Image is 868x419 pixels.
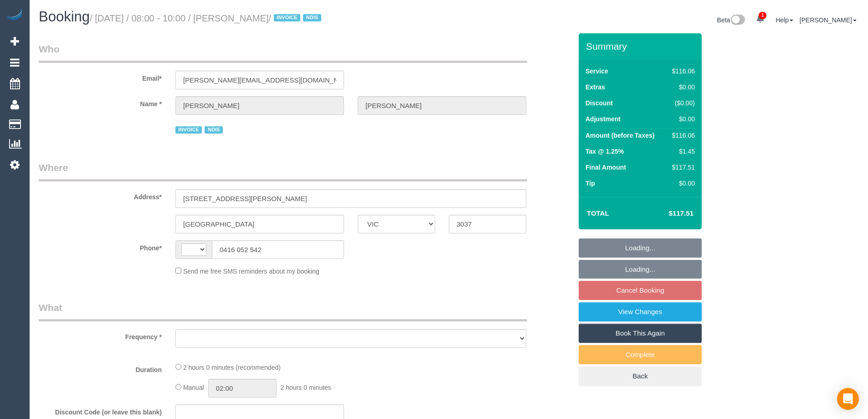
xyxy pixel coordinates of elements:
[175,71,344,89] input: Email*
[39,161,527,181] legend: Where
[586,114,621,124] label: Adjustment
[730,15,745,26] img: New interface
[303,14,321,21] span: NDIS
[668,147,695,156] div: $1.45
[32,329,169,341] label: Frequency *
[39,301,527,321] legend: What
[586,163,626,172] label: Final Amount
[579,302,702,321] a: View Changes
[751,9,769,29] a: 1
[183,364,281,371] span: 2 hours 0 minutes (recommended)
[586,179,595,188] label: Tip
[32,362,169,374] label: Duration
[32,71,169,83] label: Email*
[5,9,24,22] img: Automaid Logo
[39,9,90,25] span: Booking
[579,324,702,343] a: Book This Again
[586,41,697,52] h3: Summary
[183,268,319,275] span: Send me free SMS reminders about my booking
[717,16,745,24] a: Beta
[175,215,344,233] input: Suburb*
[205,126,222,134] span: NDIS
[586,147,624,156] label: Tax @ 1.25%
[668,98,695,108] div: ($0.00)
[668,114,695,124] div: $0.00
[668,131,695,140] div: $116.06
[32,96,169,109] label: Name *
[586,83,605,92] label: Extras
[759,12,766,19] span: 1
[668,67,695,76] div: $116.06
[586,67,608,76] label: Service
[586,98,613,108] label: Discount
[358,96,526,115] input: Last Name*
[175,126,202,134] span: INVOICE
[837,388,859,410] div: Open Intercom Messenger
[269,13,324,23] span: /
[800,16,857,24] a: [PERSON_NAME]
[776,16,793,24] a: Help
[449,215,526,233] input: Post Code*
[32,404,169,417] label: Discount Code (or leave this blank)
[32,189,169,202] label: Address*
[668,163,695,172] div: $117.51
[39,42,527,63] legend: Who
[668,179,695,188] div: $0.00
[642,210,693,217] h4: $117.51
[90,13,324,23] small: / [DATE] / 08:00 - 10:00 / [PERSON_NAME]
[668,83,695,92] div: $0.00
[579,367,702,386] a: Back
[32,240,169,253] label: Phone*
[274,14,300,21] span: INVOICE
[281,384,331,391] span: 2 hours 0 minutes
[586,131,654,140] label: Amount (before Taxes)
[212,240,344,259] input: Phone*
[175,96,344,115] input: First Name*
[587,209,609,217] strong: Total
[183,384,204,391] span: Manual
